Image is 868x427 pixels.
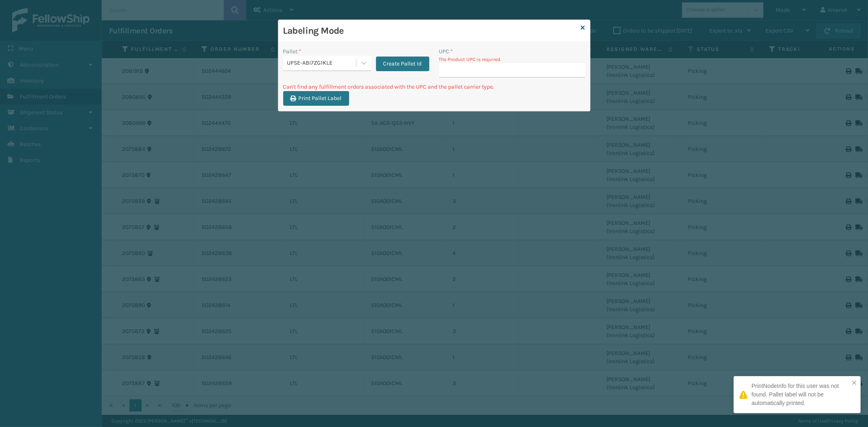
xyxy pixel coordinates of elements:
[752,382,849,407] div: PrintNodeInfo for this user was not found. Pallet label will not be automatically printed.
[439,56,585,63] p: The Product UPC is required.
[283,47,302,56] label: Pallet
[376,57,429,71] button: Create Pallet Id
[283,91,349,106] button: Print Pallet Label
[439,47,453,56] label: UPC
[283,83,585,91] p: Can't find any fulfillment orders associated with the UPC and the pallet carrier type.
[283,25,578,37] h3: Labeling Mode
[287,59,357,68] div: UPSE-ABI7ZG1KLE
[852,379,857,387] button: close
